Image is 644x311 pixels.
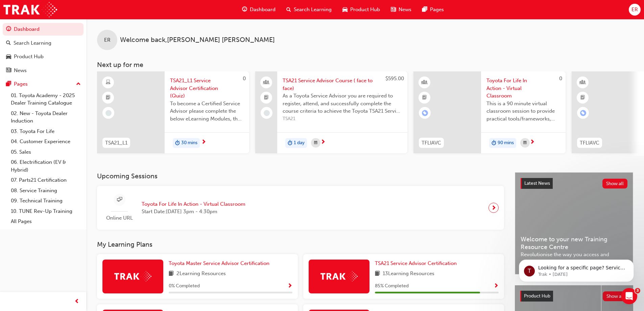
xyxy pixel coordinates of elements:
[8,175,84,185] a: 07. Parts21 Certification
[102,191,499,225] a: Online URLToyota For Life In Action - Virtual ClassroomStart Date:[DATE] 3pm - 4:30pm
[580,78,585,87] span: learningResourceType_INSTRUCTOR_LED-icon
[169,260,272,267] a: Toyota Master Service Advisor Certification
[494,283,499,289] span: Show Progress
[106,78,111,87] span: learningResourceType_ELEARNING-icon
[176,270,226,278] span: 2 Learning Resources
[8,185,84,196] a: 08. Service Training
[3,37,84,49] a: Search Learning
[383,270,434,278] span: 13 Learning Resources
[6,54,11,60] span: car-icon
[250,6,276,14] span: Dashboard
[521,236,627,251] span: Welcome to your new Training Resource Centre
[175,139,180,148] span: duration-icon
[237,3,281,17] a: guage-iconDashboard
[580,110,586,116] span: learningRecordVerb_ENROLL-icon
[391,5,396,14] span: news-icon
[142,200,245,208] span: Toyota For Life In Action - Virtual Classroom
[492,139,496,148] span: duration-icon
[515,172,633,274] a: Latest NewsShow allWelcome to your new Training Resource CentreRevolutionise the way you access a...
[422,93,427,102] span: booktick-icon
[399,6,411,14] span: News
[117,196,122,204] span: sessionType_ONLINE_URL-icon
[283,92,402,115] span: As a Toyota Service Advisor you are required to register, attend, and successfully complete the c...
[264,93,269,102] span: booktick-icon
[120,36,275,44] span: Welcome back , [PERSON_NAME] [PERSON_NAME]
[97,241,504,248] h3: My Learning Plans
[105,139,127,147] span: TSA21_L1
[413,71,566,153] a: 0TFLIAVCToyota For Life In Action - Virtual ClassroomThis is a 90 minute virtual classroom sessio...
[3,50,84,63] a: Product Hub
[86,61,644,69] h3: Next up for me
[580,139,599,147] span: TFLIAVC
[385,3,417,17] a: news-iconNews
[486,77,560,100] span: Toyota For Life In Action - Virtual Classroom
[287,283,292,289] span: Show Progress
[8,90,84,108] a: 01. Toyota Academy - 2025 Dealer Training Catalogue
[255,71,407,153] a: $595.00TSA21 Service Advisor Course ( face to face)As a Toyota Service Advisor you are required t...
[486,100,560,123] span: This is a 90 minute virtual classroom session to provide practical tools/frameworks, behaviours a...
[169,260,269,266] span: Toyota Master Service Advisor Certification
[169,270,174,278] span: book-icon
[520,291,628,302] a: Product HubShow all
[3,23,84,36] a: Dashboard
[283,77,402,92] span: TSA21 Service Advisor Course ( face to face)
[287,282,292,290] button: Show Progress
[314,139,317,147] span: calendar-icon
[498,139,514,147] span: 90 mins
[524,293,550,299] span: Product Hub
[6,81,11,87] span: pages-icon
[14,53,44,61] div: Product Hub
[3,22,84,78] button: DashboardSearch LearningProduct HubNews
[603,291,628,301] button: Show all
[350,6,380,14] span: Product Hub
[337,3,385,17] a: car-iconProduct Hub
[3,78,84,90] button: Pages
[320,139,326,146] span: next-icon
[142,208,245,216] span: Start Date: [DATE] 3pm - 4:30pm
[494,282,499,290] button: Show Progress
[170,100,244,123] span: To become a Certified Service Advisor please complete the below eLearning Modules, the Service Ad...
[430,6,444,14] span: Pages
[8,216,84,227] a: All Pages
[422,5,427,14] span: pages-icon
[8,126,84,137] a: 03. Toyota For Life
[14,39,51,47] div: Search Learning
[422,139,441,147] span: TFLIAVC
[524,180,550,186] span: Latest News
[422,78,427,87] span: learningResourceType_INSTRUCTOR_LED-icon
[286,5,291,14] span: search-icon
[375,260,459,267] a: TSA21 Service Advisor Certification
[385,75,404,82] span: $595.00
[523,139,527,147] span: calendar-icon
[3,2,57,17] a: Trak
[320,271,358,282] img: Trak
[281,3,337,17] a: search-iconSearch Learning
[14,67,27,74] div: News
[104,36,111,44] span: ER
[242,5,247,14] span: guage-icon
[74,297,79,306] span: prev-icon
[621,288,637,304] iframe: Intercom live chat
[6,68,11,74] span: news-icon
[521,178,627,189] a: Latest NewsShow all
[294,6,332,14] span: Search Learning
[8,196,84,206] a: 09. Technical Training
[97,71,249,153] a: 0TSA21_L1TSA21_L1 Service Advisor Certification (Quiz)To become a Certified Service Advisor pleas...
[264,110,270,116] span: learningRecordVerb_NONE-icon
[264,78,269,87] span: people-icon
[375,270,380,278] span: book-icon
[8,157,84,175] a: 06. Electrification (EV & Hybrid)
[417,3,449,17] a: pages-iconPages
[375,282,409,290] span: 85 % Completed
[288,139,292,148] span: duration-icon
[283,115,402,123] span: TSA21
[8,136,84,147] a: 04. Customer Experience
[580,93,585,102] span: booktick-icon
[602,179,628,188] button: Show all
[342,5,348,14] span: car-icon
[491,203,496,213] span: next-icon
